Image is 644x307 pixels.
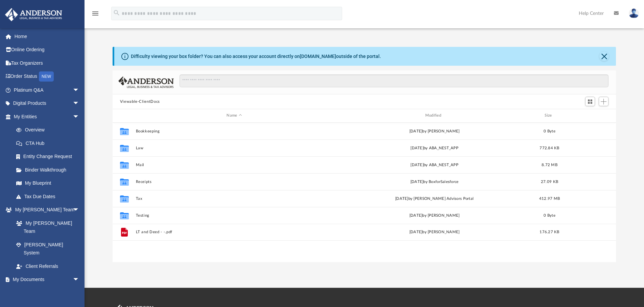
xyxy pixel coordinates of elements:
div: id [116,113,133,119]
span: 412.97 MB [539,196,560,200]
a: [DOMAIN_NAME] [300,54,336,59]
a: Overview [9,123,90,137]
button: LT and Deed - -.pdf [136,230,333,234]
div: [DATE] by [PERSON_NAME] [336,128,533,134]
a: Client Referrals [9,259,86,273]
a: menu [91,13,99,18]
button: Switch to Grid View [585,97,595,106]
span: 772.84 KB [540,146,559,150]
button: Receipts [136,180,333,184]
a: My Blueprint [9,177,86,190]
a: My [PERSON_NAME] Team [9,216,83,238]
a: CTA Hub [9,136,90,150]
a: My Documentsarrow_drop_down [5,273,86,286]
button: Law [136,146,333,150]
div: [DATE] by BoxforSalesforce [336,179,533,185]
a: Home [5,30,90,43]
a: Digital Productsarrow_drop_down [5,97,90,110]
div: Size [536,113,563,119]
a: Tax Due Dates [9,190,90,203]
a: Platinum Q&Aarrow_drop_down [5,83,90,97]
button: Add [599,97,609,106]
div: Name [135,113,333,119]
span: arrow_drop_down [73,83,86,97]
button: Mail [136,163,333,167]
span: 0 Byte [544,129,555,133]
a: Online Ordering [5,43,90,57]
button: More options [582,227,598,237]
div: [DATE] by [PERSON_NAME] [336,229,533,235]
span: 27.09 KB [541,180,558,183]
span: arrow_drop_down [73,97,86,111]
span: 0 Byte [544,213,555,217]
img: User Pic [629,8,639,18]
a: My Entitiesarrow_drop_down [5,110,90,123]
i: search [113,9,120,17]
div: [DATE] by [PERSON_NAME] [336,212,533,218]
button: Close [599,52,609,61]
button: Tax [136,196,333,201]
span: arrow_drop_down [73,110,86,124]
button: Bookkeeping [136,129,333,133]
button: Viewable-ClientDocs [120,99,160,105]
div: Difficulty viewing your box folder? You can also access your account directly on outside of the p... [131,53,381,60]
span: arrow_drop_down [73,273,86,287]
span: 176.27 KB [540,230,559,234]
div: [DATE] by ABA_NEST_APP [336,145,533,151]
img: Anderson Advisors Platinum Portal [3,8,64,21]
div: Modified [336,113,533,119]
a: Order StatusNEW [5,70,90,84]
div: grid [113,123,616,262]
div: NEW [39,71,54,82]
span: 8.72 MB [542,163,557,166]
span: arrow_drop_down [73,203,86,217]
a: Entity Change Request [9,150,90,163]
a: Binder Walkthrough [9,163,90,177]
a: [PERSON_NAME] System [9,238,86,259]
a: My [PERSON_NAME] Teamarrow_drop_down [5,203,86,217]
div: [DATE] by [PERSON_NAME] Advisors Portal [336,195,533,202]
i: menu [91,9,99,18]
button: Testing [136,213,333,218]
div: id [566,113,613,119]
input: Search files and folders [180,74,609,87]
div: [DATE] by ABA_NEST_APP [336,162,533,168]
a: Tax Organizers [5,56,90,70]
